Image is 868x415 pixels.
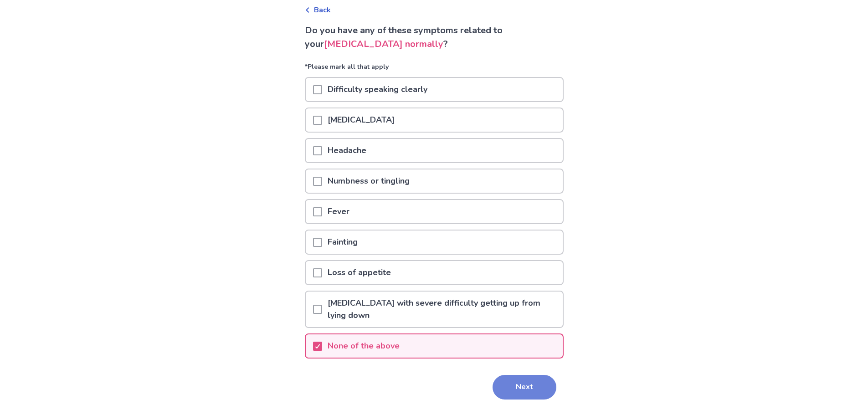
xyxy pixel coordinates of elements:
[322,292,563,327] p: [MEDICAL_DATA] with severe difficulty getting up from lying down
[305,62,564,77] p: *Please mark all that apply
[322,78,433,101] p: Difficulty speaking clearly
[324,38,443,50] span: [MEDICAL_DATA] normally
[322,261,396,284] p: Loss of appetite
[322,169,415,193] p: Numbness or tingling
[493,375,556,400] button: Next
[314,5,331,15] span: Back
[305,24,564,51] p: Do you have any of these symptoms related to your ?
[322,139,372,162] p: Headache
[322,231,363,254] p: Fainting
[322,334,405,358] p: None of the above
[322,200,355,223] p: Fever
[322,108,400,132] p: [MEDICAL_DATA]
